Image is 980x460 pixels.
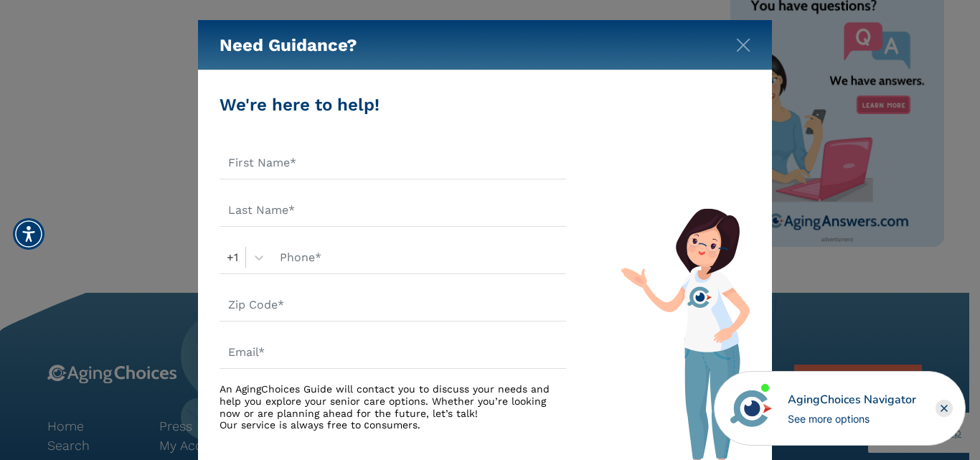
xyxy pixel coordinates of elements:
[220,383,566,431] div: An AgingChoices Guide will contact you to discuss your needs and help you explore your senior car...
[220,92,566,118] div: We're here to help!
[736,38,750,52] img: modal-close.svg
[736,35,750,50] button: Close
[220,20,357,70] h5: Need Guidance?
[788,411,916,426] div: See more options
[220,194,566,227] input: Last Name*
[13,218,44,250] div: Accessibility Menu
[220,146,566,179] input: First Name*
[220,288,566,321] input: Zip Code*
[788,391,916,408] div: AgingChoices Navigator
[220,336,566,369] input: Email*
[936,400,953,417] div: Close
[271,241,566,274] input: Phone*
[727,384,776,433] img: avatar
